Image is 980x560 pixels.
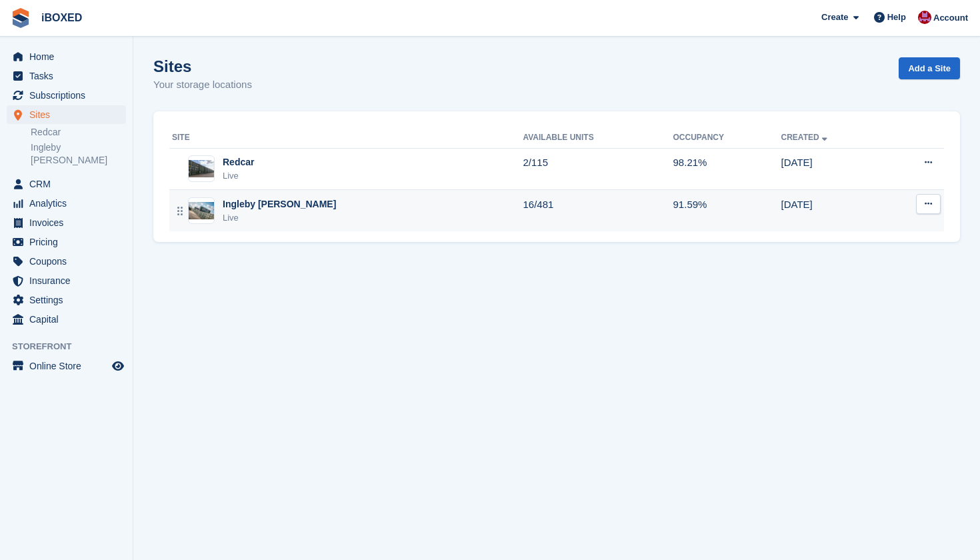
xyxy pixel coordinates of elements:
[189,160,214,177] img: Image of Redcar site
[821,11,848,24] span: Create
[7,291,126,309] a: menu
[7,86,126,105] a: menu
[523,148,673,190] td: 2/115
[673,190,781,231] td: 91.59%
[781,133,830,142] a: Created
[110,358,126,374] a: Preview store
[189,202,214,219] img: Image of Ingleby Barwick site
[781,148,885,190] td: [DATE]
[7,67,126,85] a: menu
[29,47,109,66] span: Home
[7,271,126,290] a: menu
[918,11,931,24] img: Amanda Forder
[169,127,523,149] th: Site
[223,197,336,211] div: Ingleby [PERSON_NAME]
[7,194,126,213] a: menu
[29,357,109,375] span: Online Store
[29,310,109,329] span: Capital
[153,57,252,75] h1: Sites
[673,127,781,149] th: Occupancy
[29,233,109,251] span: Pricing
[673,148,781,190] td: 98.21%
[7,105,126,124] a: menu
[7,175,126,193] a: menu
[11,8,31,28] img: stora-icon-8386f47178a22dfd0bd8f6a31ec36ba5ce8667c1dd55bd0f319d3a0aa187defe.svg
[7,252,126,271] a: menu
[12,340,133,353] span: Storefront
[223,155,254,169] div: Redcar
[7,310,126,329] a: menu
[933,11,968,25] span: Account
[7,213,126,232] a: menu
[7,233,126,251] a: menu
[29,67,109,85] span: Tasks
[29,194,109,213] span: Analytics
[899,57,960,79] a: Add a Site
[781,190,885,231] td: [DATE]
[29,252,109,271] span: Coupons
[31,126,126,139] a: Redcar
[29,213,109,232] span: Invoices
[887,11,906,24] span: Help
[153,77,252,93] p: Your storage locations
[29,86,109,105] span: Subscriptions
[7,47,126,66] a: menu
[7,357,126,375] a: menu
[523,127,673,149] th: Available Units
[29,105,109,124] span: Sites
[523,190,673,231] td: 16/481
[29,291,109,309] span: Settings
[223,169,254,183] div: Live
[36,7,87,29] a: iBOXED
[29,271,109,290] span: Insurance
[29,175,109,193] span: CRM
[223,211,336,225] div: Live
[31,141,126,167] a: Ingleby [PERSON_NAME]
